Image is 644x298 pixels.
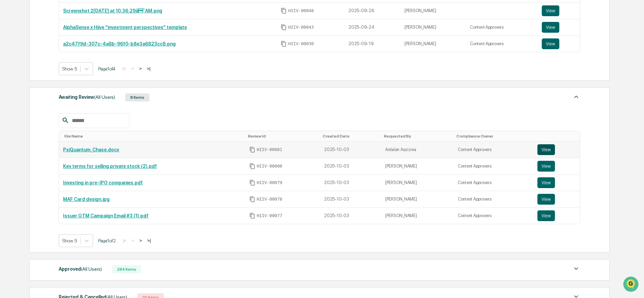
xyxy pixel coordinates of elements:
td: Content Approvers [466,19,538,36]
span: Copy Id [249,213,255,219]
span: HIIV-00043 [288,25,314,30]
span: Copy Id [281,41,287,47]
td: 2025-09-19 [344,36,400,52]
td: 2025-10-03 [320,208,381,224]
span: (All Users) [94,94,115,100]
td: [PERSON_NAME] [381,158,454,175]
iframe: Open customer support [622,276,641,294]
div: 8 Items [125,93,149,101]
button: View [537,144,555,155]
button: Start new chat [115,54,123,62]
span: Pylon [67,114,82,119]
div: Toggle SortBy [456,134,531,139]
a: View [542,5,576,16]
a: Powered byPylon [48,114,82,119]
td: Content Approvers [454,208,533,224]
button: View [542,38,559,49]
div: 🔎 [7,98,12,104]
button: >| [145,66,152,71]
span: Copy Id [281,24,287,30]
a: Issuer GTM Campaign Email #3 (1).pdf [63,213,148,218]
a: View [537,210,576,221]
a: 🔎Data Lookup [4,95,45,107]
td: 2025-10-03 [320,158,381,175]
span: HIIV-00077 [257,213,282,218]
td: [PERSON_NAME] [381,208,454,224]
img: caret [572,265,580,273]
a: Screenshot 2[DATE] at 10.36.29â¯AM.png [63,8,162,13]
span: HIIV-00080 [257,163,282,169]
a: Key terms for selling private stock (2).pdf [63,163,157,169]
p: How can we help? [7,14,123,25]
a: View [542,22,576,33]
div: Toggle SortBy [384,134,451,139]
a: Investing in pre-IPO companies.pdf [63,180,143,185]
button: > [137,238,144,243]
div: Start new chat [23,52,111,58]
span: HIIV-00030 [288,41,314,47]
td: 2025-10-03 [320,142,381,158]
td: 2025-09-24 [344,19,400,36]
a: View [537,161,576,172]
div: Approved [59,265,102,273]
div: We're available if you need us! [23,58,85,64]
button: View [537,177,555,188]
span: Preclearance [13,85,44,92]
button: > [137,66,144,71]
button: View [542,22,559,33]
td: Ardalan Aaziznia [381,142,454,158]
div: Toggle SortBy [539,134,578,139]
a: 🖐️Preclearance [4,82,46,94]
span: Copy Id [249,196,255,202]
a: PsiQuantum_Chase.docx [63,147,119,152]
span: HIIV-00078 [257,197,282,202]
a: 🗄️Attestations [46,82,86,94]
button: View [542,5,559,16]
td: Content Approvers [466,36,538,52]
button: < [129,66,136,71]
a: View [542,38,576,49]
div: Toggle SortBy [323,134,379,139]
div: 🖐️ [7,86,12,91]
div: Toggle SortBy [248,134,317,139]
span: (All Users) [81,266,102,272]
td: [PERSON_NAME] [381,175,454,191]
a: View [537,194,576,205]
td: Content Approvers [454,158,533,175]
span: Page 1 of 4 [98,66,115,71]
a: AlphaSense x Hiive "investment perspectives" template [63,25,187,30]
td: [PERSON_NAME] [381,191,454,208]
span: HIIV-00048 [288,8,314,13]
button: < [130,238,136,243]
span: Copy Id [249,147,255,153]
span: HIIV-00079 [257,180,282,185]
td: [PERSON_NAME] [400,19,466,36]
a: a2c47f9d-307c-4a8b-96f0-b8e3a6823cc8.png [63,41,176,47]
span: HIIV-00081 [257,147,282,152]
a: View [537,144,576,155]
td: 2025-10-03 [320,175,381,191]
span: Copy Id [281,8,287,14]
div: 🗄️ [49,86,54,91]
div: Toggle SortBy [64,134,243,139]
button: View [537,194,555,205]
span: Attestations [56,85,84,92]
span: Copy Id [249,180,255,186]
span: Copy Id [249,163,255,169]
span: Data Lookup [13,98,43,105]
td: 2025-09-26 [344,3,400,19]
div: 284 Items [112,265,141,273]
button: View [537,161,555,172]
button: |< [121,238,129,243]
img: 1746055101610-c473b297-6a78-478c-a979-82029cc54cd1 [7,52,19,64]
span: Page 1 of 2 [98,238,116,243]
td: Content Approvers [454,142,533,158]
a: View [537,177,576,188]
td: 2025-10-03 [320,191,381,208]
div: Awaiting Review [59,93,115,101]
td: Content Approvers [454,175,533,191]
button: >| [145,238,153,243]
td: [PERSON_NAME] [400,3,466,19]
